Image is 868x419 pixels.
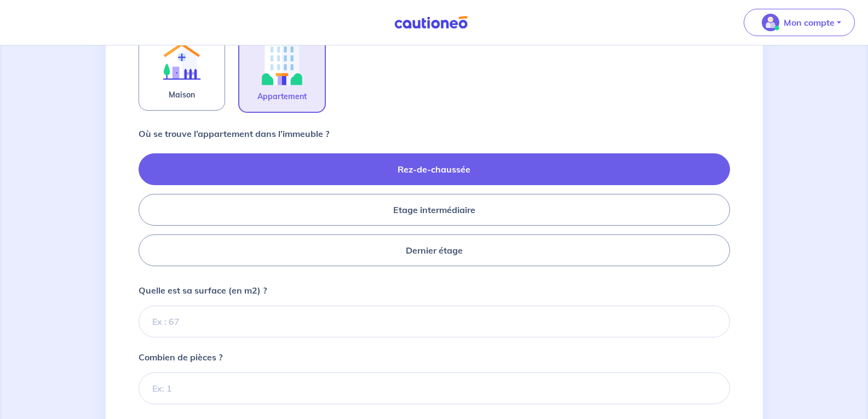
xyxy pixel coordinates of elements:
img: illu_apartment.svg [252,29,312,90]
input: Ex : 67 [139,306,730,337]
label: Dernier étage [139,234,730,266]
label: Etage intermédiaire [139,194,730,226]
p: Combien de pièces ? [139,351,222,364]
img: Cautioneo [390,16,472,30]
img: illu_account_valid_menu.svg [762,14,779,31]
p: Où se trouve l’appartement dans l’immeuble ? [139,127,329,140]
img: illu_rent.svg [152,28,211,88]
p: Quelle est sa surface (en m2) ? [139,284,267,297]
p: Mon compte [784,16,835,29]
label: Rez-de-chaussée [139,153,730,185]
button: illu_account_valid_menu.svgMon compte [744,9,855,36]
input: Ex: 1 [139,372,730,404]
span: Maison [169,88,195,101]
span: Appartement [257,90,307,103]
